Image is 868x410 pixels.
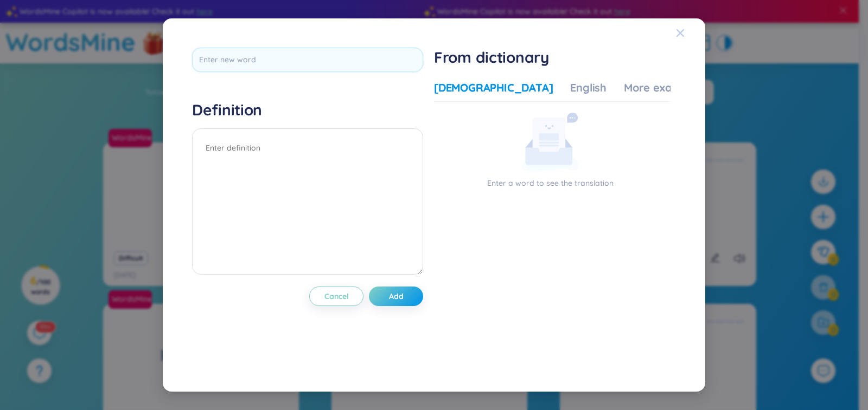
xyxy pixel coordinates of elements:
h1: From dictionary [434,48,671,67]
p: Enter a word to see the translation [434,177,666,189]
button: Close [676,18,705,48]
h4: Definition [192,100,423,120]
div: [DEMOGRAPHIC_DATA] [434,80,553,95]
div: More examples [624,80,703,95]
input: Enter new word [192,48,423,72]
span: Cancel [324,291,349,302]
span: Add [389,291,404,302]
div: English [570,80,607,95]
